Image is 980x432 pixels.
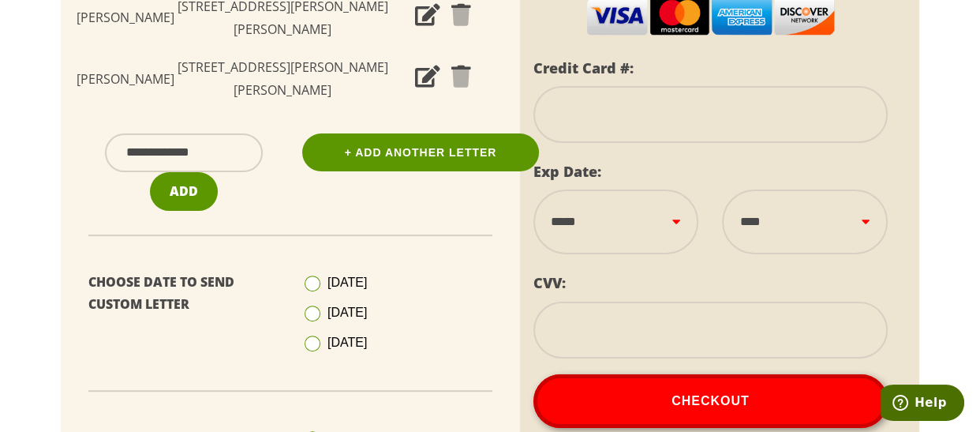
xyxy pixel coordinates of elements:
span: [DATE] [327,336,367,349]
iframe: Opens a widget where you can find more information [881,385,964,424]
span: [DATE] [327,276,367,289]
button: Add [150,172,218,211]
a: + Add Another Letter [302,133,539,171]
label: Exp Date: [533,162,601,181]
span: Add [170,182,198,200]
label: CVV: [533,273,566,292]
button: Checkout [533,374,888,428]
span: [DATE] [327,306,367,319]
label: Credit Card #: [533,58,634,77]
td: [STREET_ADDRESS][PERSON_NAME][PERSON_NAME] [174,48,391,110]
p: Choose Date To Send Custom Letter [88,271,279,317]
td: [PERSON_NAME] [77,48,174,110]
